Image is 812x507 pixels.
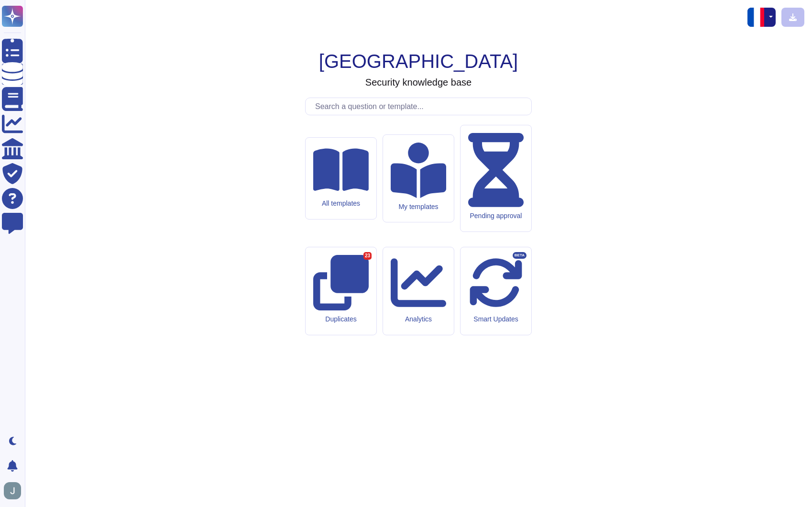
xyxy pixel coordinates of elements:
h1: [GEOGRAPHIC_DATA] [319,50,518,73]
img: user [4,482,21,499]
div: Analytics [391,315,446,323]
div: BETA [513,252,527,259]
img: fr [747,8,767,27]
button: user [2,480,28,501]
div: Duplicates [313,315,369,323]
h3: Security knowledge base [365,77,472,88]
div: My templates [391,203,446,211]
div: Smart Updates [468,315,524,323]
div: All templates [313,199,369,208]
div: Pending approval [468,212,524,220]
div: 23 [363,252,372,260]
input: Search a question or template... [310,98,531,115]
